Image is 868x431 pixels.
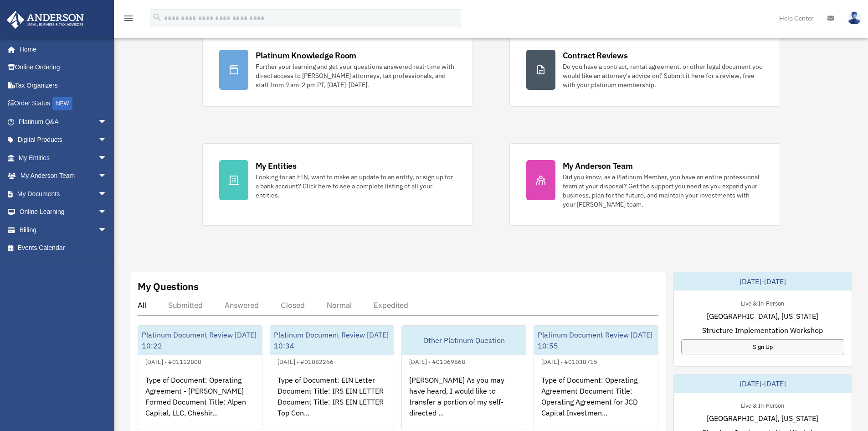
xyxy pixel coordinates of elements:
a: Order StatusNEW [6,94,121,113]
div: Platinum Knowledge Room [256,50,357,61]
a: Contract Reviews Do you have a contract, rental agreement, or other legal document you would like... [509,33,780,107]
a: Tax Organizers [6,76,121,94]
span: [GEOGRAPHIC_DATA], [US_STATE] [707,413,818,424]
a: Online Ordering [6,58,121,77]
a: Events Calendar [6,239,121,257]
a: Billingarrow_drop_down [6,221,121,239]
a: Sign Up [681,339,844,354]
div: My Questions [138,280,199,293]
div: Further your learning and get your questions answered real-time with direct access to [PERSON_NAM... [256,62,456,89]
span: arrow_drop_down [98,167,116,186]
div: Platinum Document Review [DATE] 10:55 [534,326,658,355]
div: Platinum Document Review [DATE] 10:34 [270,326,394,355]
span: arrow_drop_down [98,203,116,222]
a: Platinum Q&Aarrow_drop_down [6,113,121,131]
div: [DATE] - #01112800 [138,356,209,366]
div: Closed [281,301,305,310]
div: [DATE] - #01038715 [534,356,605,366]
div: Do you have a contract, rental agreement, or other legal document you would like an attorney's ad... [563,62,763,89]
div: Live & In-Person [734,400,791,410]
span: arrow_drop_down [98,113,116,131]
div: [DATE] - #01082266 [270,356,341,366]
div: Other Platinum Question [402,326,526,355]
div: Looking for an EIN, want to make an update to an entity, or sign up for a bank account? Click her... [256,172,456,200]
i: search [152,12,162,22]
a: Platinum Document Review [DATE] 10:22[DATE] - #01112800Type of Document: Operating Agreement - [P... [138,325,262,430]
a: Platinum Knowledge Room Further your learning and get your questions answered real-time with dire... [202,33,473,107]
div: Normal [327,301,352,310]
img: Anderson Advisors Platinum Portal [4,11,87,29]
div: [DATE] - #01069868 [402,356,473,366]
a: Home [6,40,116,58]
div: NEW [52,97,72,110]
div: Expedited [374,301,408,310]
a: Platinum Document Review [DATE] 10:55[DATE] - #01038715Type of Document: Operating Agreement Docu... [534,325,658,430]
div: Live & In-Person [734,298,791,307]
a: My Anderson Teamarrow_drop_down [6,167,121,185]
a: My Entitiesarrow_drop_down [6,149,121,167]
i: menu [123,13,134,24]
a: Online Learningarrow_drop_down [6,203,121,221]
a: Platinum Document Review [DATE] 10:34[DATE] - #01082266Type of Document: EIN Letter Document Titl... [270,325,395,430]
a: My Anderson Team Did you know, as a Platinum Member, you have an entire professional team at your... [509,143,780,226]
div: My Anderson Team [563,160,633,171]
span: arrow_drop_down [98,149,116,167]
div: [DATE]-[DATE] [674,374,852,393]
div: [DATE]-[DATE] [674,272,852,291]
a: My Entities Looking for an EIN, want to make an update to an entity, or sign up for a bank accoun... [202,143,473,226]
div: All [138,301,146,310]
div: Did you know, as a Platinum Member, you have an entire professional team at your disposal? Get th... [563,172,763,209]
a: My Documentsarrow_drop_down [6,185,121,203]
div: Contract Reviews [563,50,628,61]
img: User Pic [847,11,861,25]
div: Answered [225,301,259,310]
span: arrow_drop_down [98,221,116,239]
div: Platinum Document Review [DATE] 10:22 [138,326,262,355]
div: Submitted [168,301,203,310]
span: arrow_drop_down [98,185,116,203]
span: Structure Implementation Workshop [702,325,823,336]
span: [GEOGRAPHIC_DATA], [US_STATE] [707,311,818,322]
div: My Entities [256,160,297,171]
a: Digital Productsarrow_drop_down [6,131,121,149]
a: Other Platinum Question[DATE] - #01069868[PERSON_NAME] As you may have heard, I would like to tra... [401,325,526,430]
a: menu [123,16,134,24]
span: arrow_drop_down [98,131,116,150]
